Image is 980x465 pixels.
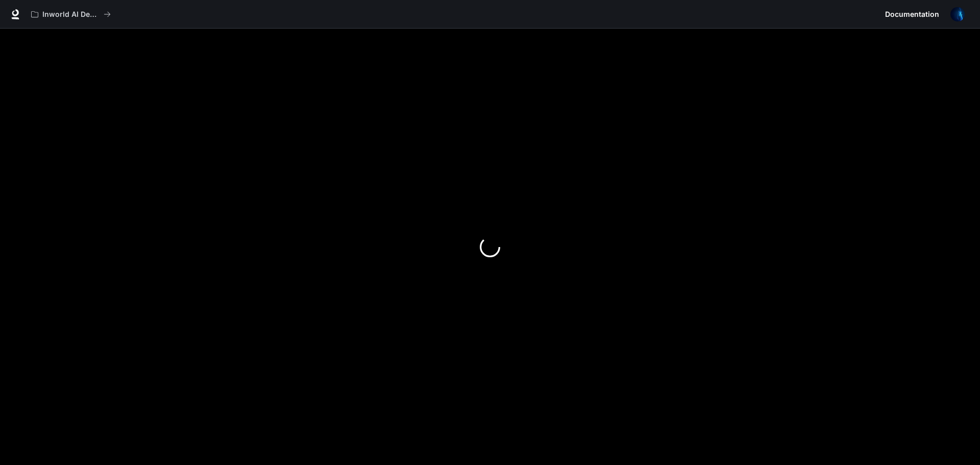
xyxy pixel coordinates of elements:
[27,4,115,25] button: All workspaces
[950,7,965,21] img: User avatar
[881,4,943,25] a: Documentation
[885,8,939,21] span: Documentation
[42,10,100,19] p: Inworld AI Demos
[947,4,968,25] button: User avatar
